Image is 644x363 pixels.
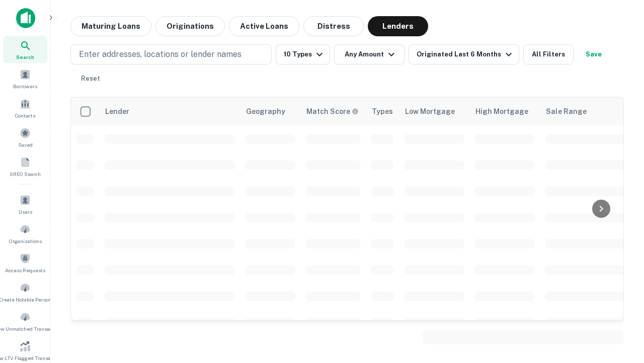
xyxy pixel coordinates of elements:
a: Organizations [3,220,47,247]
a: Access Requests [3,249,47,276]
div: Types [372,105,393,117]
div: Lender [105,105,129,117]
button: Save your search to get updates of matches that match your search criteria. [578,44,610,65]
button: Active Loans [229,16,299,36]
th: Geography [240,97,300,126]
span: Contacts [15,111,35,119]
a: SREO Search [3,153,47,180]
button: Originated Last 6 Months [409,44,519,65]
button: Originations [155,16,225,36]
span: Borrowers [13,82,37,90]
a: Create Notable Person [3,278,47,306]
a: Contacts [3,94,47,122]
button: Maturing Loans [70,16,151,36]
a: Review Unmatched Transactions [3,308,47,335]
div: Capitalize uses an advanced AI algorithm to match your search with the best lender. The match sco... [306,106,359,117]
button: All Filters [523,44,574,65]
span: Access Requests [5,266,45,274]
h6: Match Score [306,106,357,117]
button: Distress [303,16,364,36]
span: Saved [18,141,33,149]
button: Enter addresses, locations or lender names [70,44,272,65]
p: Enter addresses, locations or lender names [79,48,242,60]
a: Borrowers [3,65,47,92]
div: Low Mortgage [405,105,455,117]
th: Lender [99,97,240,126]
button: Any Amount [334,44,405,65]
th: Types [366,97,399,126]
button: Lenders [368,16,428,36]
span: Search [16,53,34,61]
button: 10 Types [276,44,330,65]
th: Sale Range [540,97,630,126]
iframe: Chat Widget [594,250,644,298]
a: Users [3,191,47,218]
span: Users [19,208,32,216]
button: Reset [74,69,107,89]
a: Saved [3,124,47,151]
div: Sale Range [546,105,587,117]
div: Geography [246,105,285,117]
th: High Mortgage [469,97,540,126]
div: High Mortgage [475,105,528,117]
th: Capitalize uses an advanced AI algorithm to match your search with the best lender. The match sco... [300,97,366,126]
a: Search [3,36,47,63]
div: Originated Last 6 Months [417,48,515,60]
th: Low Mortgage [399,97,469,126]
span: Organizations [9,237,42,245]
span: SREO Search [10,170,41,178]
img: capitalize-icon.png [16,8,35,28]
